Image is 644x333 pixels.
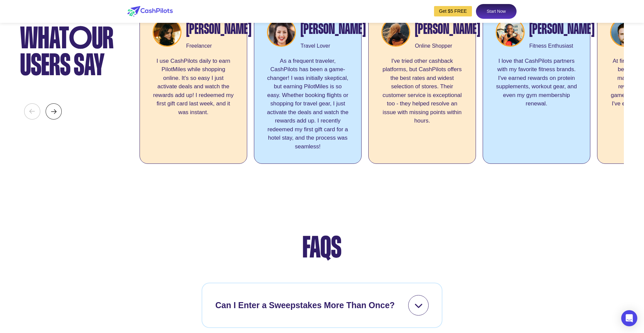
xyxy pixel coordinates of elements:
[186,18,251,41] div: [PERSON_NAME]
[529,42,594,50] div: Fitness Enthusiast
[153,57,234,151] div: I use CashPilots daily to earn PilotMiles while shopping online. It's so easy I just activate dea...
[529,18,594,41] div: [PERSON_NAME]
[381,18,410,47] img: offer
[186,42,251,50] div: Freelancer
[153,18,181,47] img: offer
[24,103,40,120] img: scroll left
[127,6,173,17] img: logo
[415,18,480,41] div: [PERSON_NAME]
[476,4,517,19] a: Start Now
[20,25,117,79] div: What ur users say
[267,18,296,47] img: offer
[301,42,366,50] div: Travel Lover
[215,299,395,312] div: Can I Enter a Sweepstakes More Than Once?
[415,42,480,50] div: Online Shopper
[301,18,366,41] div: [PERSON_NAME]
[610,18,639,47] img: offer
[496,57,577,151] div: I love that CashPilots partners with my favorite fitness brands. I've earned rewards on protein s...
[621,310,637,326] div: Open Intercom Messenger
[267,57,348,151] div: As a frequent traveler, CashPilots has been a game-changer! I was initially skeptical, but earnin...
[434,6,472,16] a: Get $5 FREE
[69,23,92,53] span: O
[381,57,463,151] div: I've tried other cashback platforms, but CashPilots offers the best rates and widest selection of...
[46,103,62,120] img: scroll right
[496,18,525,47] img: offer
